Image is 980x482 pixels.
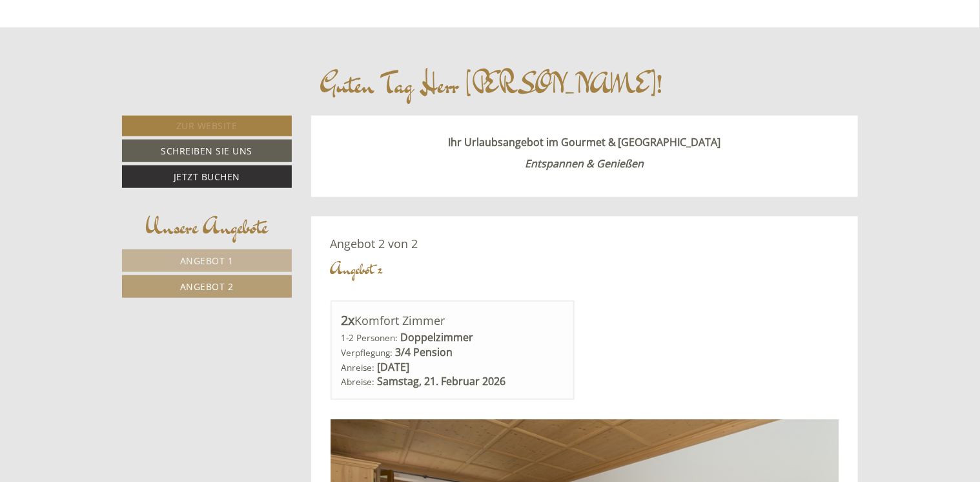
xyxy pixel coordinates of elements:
[401,330,474,344] b: Doppelzimmer
[342,311,355,329] b: 2x
[342,361,375,373] small: Anreise:
[448,135,721,149] strong: Ihr Urlaubsangebot im Gourmet & [GEOGRAPHIC_DATA]
[122,165,292,188] a: Jetzt buchen
[378,374,506,388] b: Samstag, 21. Februar 2026
[342,346,393,359] small: Verpflegung:
[378,360,410,374] b: [DATE]
[321,70,663,100] h1: Guten Tag Herr [PERSON_NAME]!
[180,280,234,293] span: Angebot 2
[331,257,383,281] div: Angebot 2
[122,116,292,136] a: Zur Website
[122,211,292,243] div: Unsere Angebote
[342,375,375,388] small: Abreise:
[525,156,644,171] strong: Entspannen & Genießen
[122,140,292,162] a: Schreiben Sie uns
[342,331,398,344] small: 1-2 Personen:
[342,311,564,330] div: Komfort Zimmer
[396,345,453,359] b: 3/4 Pension
[180,255,234,267] span: Angebot 1
[331,236,418,251] span: Angebot 2 von 2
